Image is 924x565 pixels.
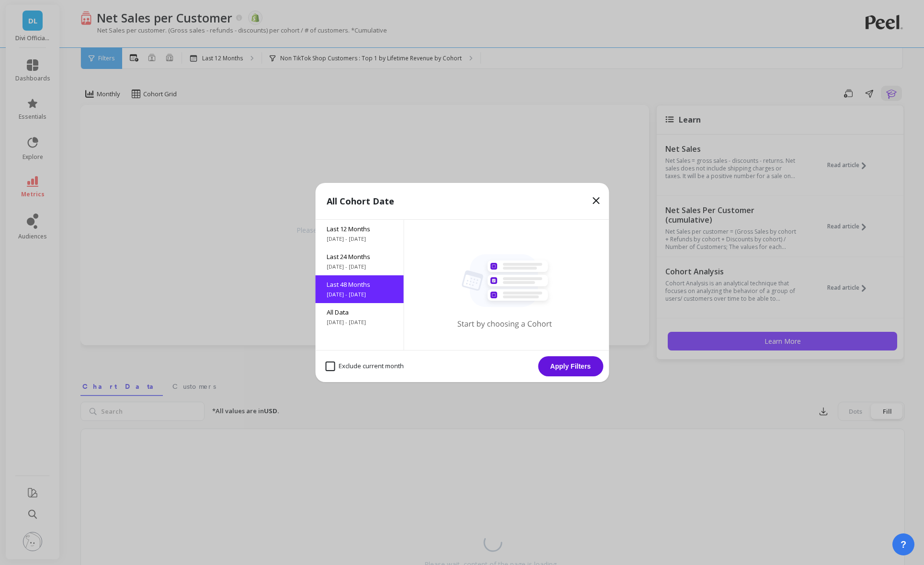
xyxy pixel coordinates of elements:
span: ? [901,538,906,551]
button: ? [892,533,914,555]
span: [DATE] - [DATE] [327,235,392,243]
span: Exclude current month [325,362,404,371]
span: [DATE] - [DATE] [327,291,392,298]
span: [DATE] - [DATE] [327,318,392,326]
span: Last 48 Months [327,280,392,289]
button: Apply Filters [538,356,603,376]
p: All Cohort Date [327,194,394,208]
span: All Data [327,308,392,316]
span: [DATE] - [DATE] [327,263,392,271]
span: Last 12 Months [327,225,392,233]
span: Last 24 Months [327,252,392,261]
